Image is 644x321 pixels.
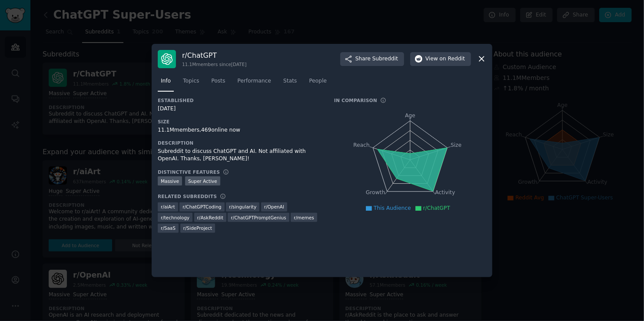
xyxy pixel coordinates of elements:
div: Super Active [185,176,220,185]
tspan: Growth [366,189,385,195]
span: r/ OpenAI [264,204,284,210]
span: Performance [237,77,271,85]
span: r/ aiArt [161,204,175,210]
span: r/ SaaS [161,225,176,231]
span: r/ singularity [229,204,256,210]
tspan: Reach [353,142,370,148]
span: This Audience [374,205,411,211]
h3: Description [158,140,322,146]
h3: Established [158,97,322,103]
span: Subreddit [372,55,398,63]
tspan: Size [451,142,461,148]
span: Info [161,77,171,85]
span: Share [355,55,398,63]
span: View [425,55,465,63]
span: Stats [283,77,297,85]
button: Viewon Reddit [410,52,471,66]
button: ShareSubreddit [340,52,404,66]
div: Massive [158,176,182,185]
h3: r/ ChatGPT [182,51,246,60]
span: r/ChatGPT [423,205,450,211]
span: r/ technology [161,215,189,221]
a: Stats [280,74,300,92]
span: r/ SideProject [183,225,212,231]
h3: Distinctive Features [158,169,220,175]
tspan: Age [405,113,415,119]
h3: Related Subreddits [158,193,217,199]
span: on Reddit [440,55,465,63]
h3: Size [158,119,322,125]
span: Topics [183,77,199,85]
img: ChatGPT [158,50,176,68]
h3: In Comparison [334,97,377,103]
a: People [306,74,330,92]
span: r/ memes [294,215,314,221]
a: Performance [234,74,274,92]
span: r/ AskReddit [197,215,223,221]
a: Topics [180,74,202,92]
span: r/ ChatGPTCoding [183,204,221,210]
div: 11.1M members since [DATE] [182,61,246,67]
span: Posts [211,77,225,85]
span: People [309,77,327,85]
span: r/ ChatGPTPromptGenius [231,215,286,221]
a: Info [158,74,174,92]
div: Subreddit to discuss ChatGPT and AI. Not affiliated with OpenAI. Thanks, [PERSON_NAME]! [158,148,322,163]
a: Posts [208,74,228,92]
div: [DATE] [158,105,322,113]
div: 11.1M members, 469 online now [158,126,322,134]
tspan: Activity [435,189,455,195]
